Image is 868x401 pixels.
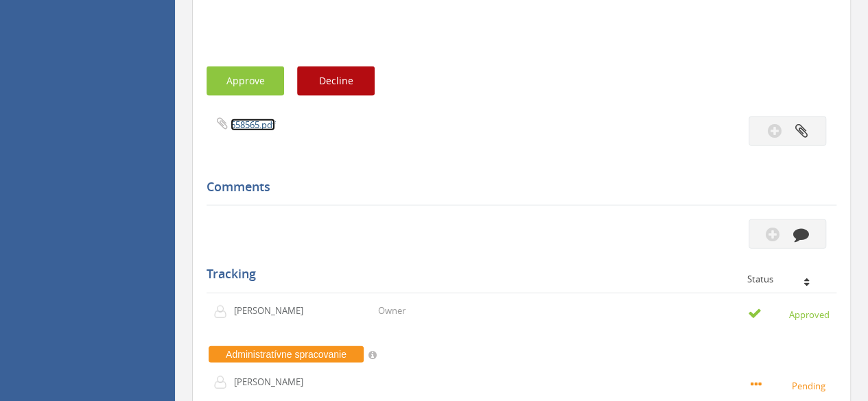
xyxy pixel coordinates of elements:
p: [PERSON_NAME] [234,376,313,389]
img: user-icon.png [213,376,234,389]
h5: Comments [207,180,826,194]
a: 658565.pdf [231,119,275,131]
img: user-icon.png [213,305,234,319]
p: Owner [378,304,406,317]
button: Approve [207,66,284,96]
p: [PERSON_NAME] [234,304,313,317]
small: Pending [751,378,830,393]
button: Decline [297,66,375,96]
div: Status [747,274,826,284]
small: Approved [748,306,830,321]
span: Administratívne spracovanie [209,346,364,363]
h5: Tracking [207,267,826,281]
